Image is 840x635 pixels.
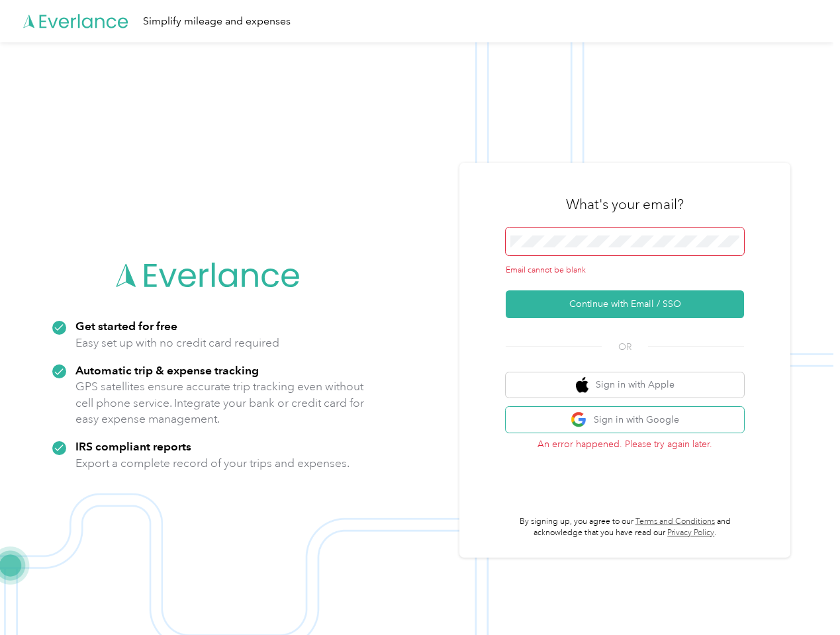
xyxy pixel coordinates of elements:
div: Simplify mileage and expenses [143,13,291,30]
img: google logo [571,411,587,428]
p: Export a complete record of your trips and expenses. [75,455,350,472]
a: Privacy Policy [667,528,714,538]
a: Terms and Conditions [635,517,715,527]
strong: Get started for free [75,319,177,333]
h3: What's your email? [566,195,684,214]
button: apple logoSign in with Apple [506,372,744,398]
button: google logoSign in with Google [506,407,744,433]
p: Easy set up with no credit card required [75,335,279,351]
strong: Automatic trip & expense tracking [75,363,259,377]
span: OR [602,340,648,354]
p: An error happened. Please try again later. [506,437,744,451]
p: By signing up, you agree to our and acknowledge that you have read our . [506,516,744,539]
img: apple logo [576,377,589,394]
p: GPS satellites ensure accurate trip tracking even without cell phone service. Integrate your bank... [75,378,365,427]
strong: IRS compliant reports [75,439,191,453]
div: Email cannot be blank [506,265,744,276]
button: Continue with Email / SSO [506,290,744,318]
